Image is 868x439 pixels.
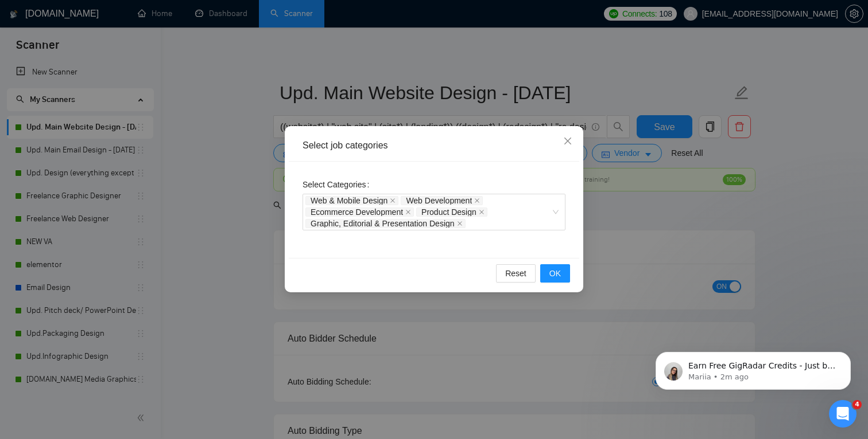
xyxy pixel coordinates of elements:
span: Graphic, Editorial & Presentation Design [311,219,455,228]
span: close [405,209,411,215]
span: close [563,136,572,146]
span: close [474,198,480,203]
span: close [457,221,463,226]
button: Reset [496,264,536,283]
span: Ecommerce Development [305,207,414,217]
div: Select job categories [303,139,565,152]
span: Ecommerce Development [311,208,403,216]
span: Product Design [421,208,476,216]
span: Web & Mobile Design [305,196,398,205]
iframe: Intercom notifications message [638,328,868,408]
span: 4 [852,400,862,409]
span: Web Development [401,196,483,205]
label: Select Categories [303,175,374,194]
button: OK [540,264,570,283]
span: Reset [505,267,526,280]
button: Close [552,126,583,157]
span: Web & Mobile Design [311,197,387,205]
span: close [390,198,396,203]
span: Graphic, Editorial & Presentation Design [305,219,466,228]
span: Product Design [416,207,487,217]
span: Web Development [406,197,472,205]
span: OK [549,267,561,280]
iframe: Intercom live chat [829,400,857,428]
span: close [479,209,485,215]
